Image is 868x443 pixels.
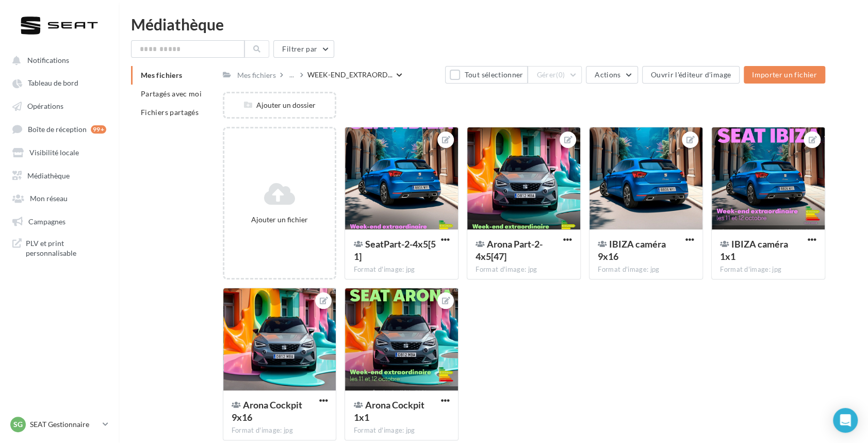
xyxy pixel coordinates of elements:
div: Ajouter un dossier [224,100,335,110]
a: Tableau de bord [6,73,112,92]
div: Format d'image: jpg [720,265,816,274]
button: Notifications [6,51,108,69]
span: Tableau de bord [28,79,78,88]
div: Open Intercom Messenger [833,408,858,433]
button: Filtrer par [273,40,334,58]
span: Boîte de réception [28,125,87,134]
span: Mon réseau [30,194,68,203]
span: SeatPart-2-4x5[51] [353,238,435,262]
span: Médiathèque [27,171,70,179]
button: Importer un fichier [744,66,825,84]
div: Format d'image: jpg [353,426,450,435]
button: Actions [586,66,637,84]
a: Campagnes [6,211,112,230]
div: ... [287,68,296,82]
span: Importer un fichier [752,70,817,79]
span: Arona Part-2-4x5[47] [476,238,543,262]
div: Format d'image: jpg [598,265,694,274]
button: Tout sélectionner [445,66,528,84]
div: Format d'image: jpg [232,426,328,435]
span: Arona Cockpit 9x16 [232,399,302,423]
a: Opérations [6,96,112,115]
div: 99+ [91,125,106,134]
div: Format d'image: jpg [353,265,450,274]
span: Fichiers partagés [141,108,199,117]
span: Notifications [27,56,69,64]
span: Visibilité locale [29,148,79,157]
span: Opérations [27,102,63,110]
span: Arona Cockpit 1x1 [353,399,424,423]
button: Gérer(0) [528,66,582,84]
span: IBIZA caméra 9x16 [598,238,666,262]
button: Ouvrir l'éditeur d'image [642,66,740,84]
p: SEAT Gestionnaire [30,419,99,430]
div: Ajouter un fichier [228,215,331,225]
span: Mes fichiers [141,71,182,79]
a: Médiathèque [6,166,112,184]
span: WEEK-END_EXTRAORD... [307,70,392,80]
div: Médiathèque [131,17,856,32]
a: SG SEAT Gestionnaire [8,415,110,434]
span: Actions [595,70,620,79]
span: Campagnes [28,217,65,225]
span: PLV et print personnalisable [26,238,106,258]
span: (0) [556,71,565,79]
span: Partagés avec moi [141,89,202,98]
a: PLV et print personnalisable [6,234,112,262]
a: Mon réseau [6,188,112,207]
span: IBIZA caméra 1x1 [720,238,788,262]
span: SG [13,419,23,430]
div: Mes fichiers [237,70,276,80]
div: Format d'image: jpg [476,265,572,274]
a: Boîte de réception 99+ [6,119,112,138]
a: Visibilité locale [6,142,112,161]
